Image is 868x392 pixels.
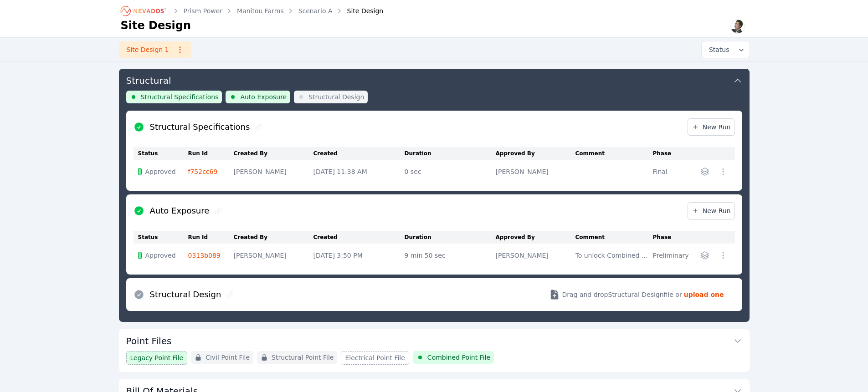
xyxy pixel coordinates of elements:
[234,244,313,267] td: [PERSON_NAME]
[126,335,172,347] h3: Point Files
[240,92,287,102] span: Auto Exposure
[562,290,682,299] span: Drag and drop Structural Design file or
[538,282,734,307] button: Drag and dropStructural Designfile or upload one
[119,329,750,372] div: Point FilesLegacy Point FileCivil Point FileStructural Point FileElectrical Point FileCombined Po...
[496,160,575,183] td: [PERSON_NAME]
[145,167,176,176] span: Approved
[496,244,575,267] td: [PERSON_NAME]
[730,19,745,34] img: Alex Kushner
[298,6,333,15] a: Scenario A
[405,147,496,160] th: Duration
[692,122,731,132] span: New Run
[313,160,405,183] td: [DATE] 11:38 AM
[272,353,334,362] span: Structural Point File
[134,147,188,160] th: Status
[150,121,250,133] h2: Structural Specifications
[684,290,724,299] strong: upload one
[405,167,491,176] div: 0 sec
[313,244,405,267] td: [DATE] 3:50 PM
[308,92,364,102] span: Structural Design
[653,147,681,160] th: Phase
[427,353,490,362] span: Combined Point File
[126,329,742,351] button: Point Files
[234,147,313,160] th: Created By
[141,92,219,102] span: Structural Specifications
[345,353,405,362] span: Electrical Point File
[653,231,696,244] th: Phase
[234,160,313,183] td: [PERSON_NAME]
[405,231,496,244] th: Duration
[692,206,731,215] span: New Run
[653,251,691,260] div: Preliminary
[145,251,176,260] span: Approved
[126,69,742,91] button: Structural
[130,353,184,362] span: Legacy Point File
[119,41,191,58] a: Site Design 1
[126,74,171,87] h3: Structural
[119,69,750,322] div: StructuralStructural SpecificationsAuto ExposureStructural DesignStructural SpecificationsNew Run...
[237,6,284,15] a: Manitou Farms
[575,231,653,244] th: Comment
[205,353,250,362] span: Civil Point File
[121,18,191,33] h1: Site Design
[688,202,735,219] a: New Run
[188,147,234,160] th: Run Id
[575,251,648,260] div: To unlock Combined Point File
[188,231,234,244] th: Run Id
[134,231,188,244] th: Status
[150,288,221,301] h2: Structural Design
[150,204,210,217] h2: Auto Exposure
[705,45,729,54] span: Status
[184,6,223,15] a: Prism Power
[234,231,313,244] th: Created By
[496,231,575,244] th: Approved By
[121,4,384,18] nav: Breadcrumb
[702,41,750,58] button: Status
[334,6,384,15] div: Site Design
[188,168,218,175] a: f752cc69
[188,252,221,259] a: 0313b089
[653,167,676,176] div: Final
[313,231,405,244] th: Created
[575,147,653,160] th: Comment
[313,147,405,160] th: Created
[688,118,735,136] a: New Run
[496,147,575,160] th: Approved By
[405,251,491,260] div: 9 min 50 sec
